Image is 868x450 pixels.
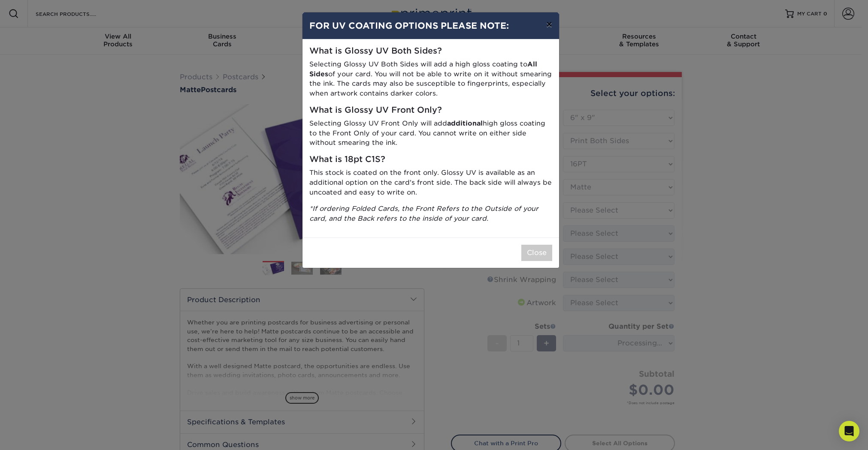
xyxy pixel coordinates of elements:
[309,168,552,197] p: This stock is coated on the front only. Glossy UV is available as an additional option on the car...
[309,60,537,78] strong: All Sides
[309,105,552,115] h5: What is Glossy UV Front Only?
[309,119,552,148] p: Selecting Glossy UV Front Only will add high gloss coating to the Front Only of your card. You ca...
[309,46,552,56] h5: What is Glossy UV Both Sides?
[309,19,552,32] h4: FOR UV COATING OPTIONS PLEASE NOTE:
[309,204,538,222] i: *If ordering Folded Cards, the Front Refers to the Outside of your card, and the Back refers to t...
[309,155,552,165] h5: What is 18pt C1S?
[839,421,859,441] div: Open Intercom Messenger
[447,119,483,127] strong: additional
[309,60,552,99] p: Selecting Glossy UV Both Sides will add a high gloss coating to of your card. You will not be abl...
[521,245,552,261] button: Close
[539,12,559,36] button: ×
